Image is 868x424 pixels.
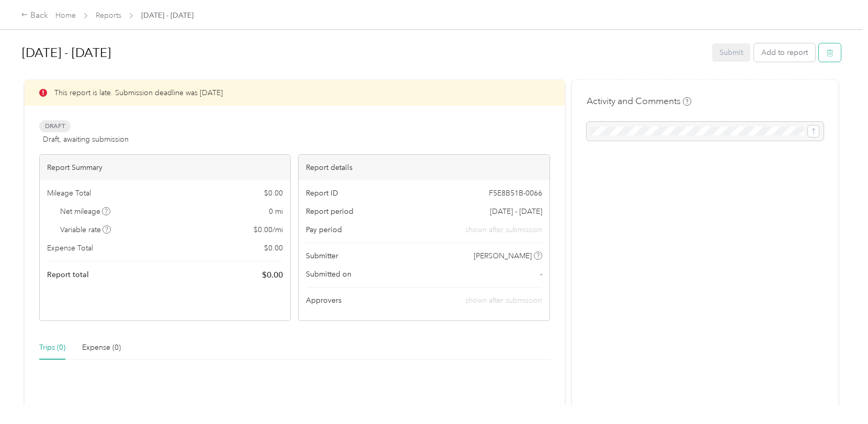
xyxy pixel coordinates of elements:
span: $ 0.00 [262,269,283,281]
span: Pay period [306,224,342,235]
span: shown after submission [465,296,542,305]
span: shown after submission [465,224,542,235]
span: $ 0.00 [264,243,283,254]
span: $ 0.00 / mi [254,224,283,235]
span: Report total [47,269,89,280]
span: - [540,269,542,280]
span: Report period [306,206,353,217]
a: Home [55,11,76,20]
span: Net mileage [60,206,111,217]
span: Draft, awaiting submission [43,134,129,145]
span: Approvers [306,295,341,306]
div: Expense (0) [82,342,121,353]
div: Report details [299,155,549,180]
span: Draft [39,120,71,132]
div: Report Summary [40,155,290,180]
span: 0 mi [269,206,283,217]
div: This report is late. Submission deadline was [DATE] [25,80,565,106]
span: $ 0.00 [264,188,283,199]
a: Reports [96,11,121,20]
button: Add to report [754,43,815,62]
span: [PERSON_NAME] [474,250,532,261]
span: Expense Total [47,243,93,254]
div: Back [21,9,48,22]
span: Variable rate [60,224,111,235]
span: F5E8B51B-0066 [489,188,542,199]
span: Submitted on [306,269,351,280]
div: Trips (0) [39,342,65,353]
span: Report ID [306,188,338,199]
iframe: Everlance-gr Chat Button Frame [809,365,868,424]
h1: Jun 1 - 15, 2025 [22,40,705,65]
span: [DATE] - [DATE] [141,10,193,21]
span: Submitter [306,250,338,261]
span: [DATE] - [DATE] [490,206,542,217]
h4: Activity and Comments [587,95,691,108]
span: Mileage Total [47,188,91,199]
